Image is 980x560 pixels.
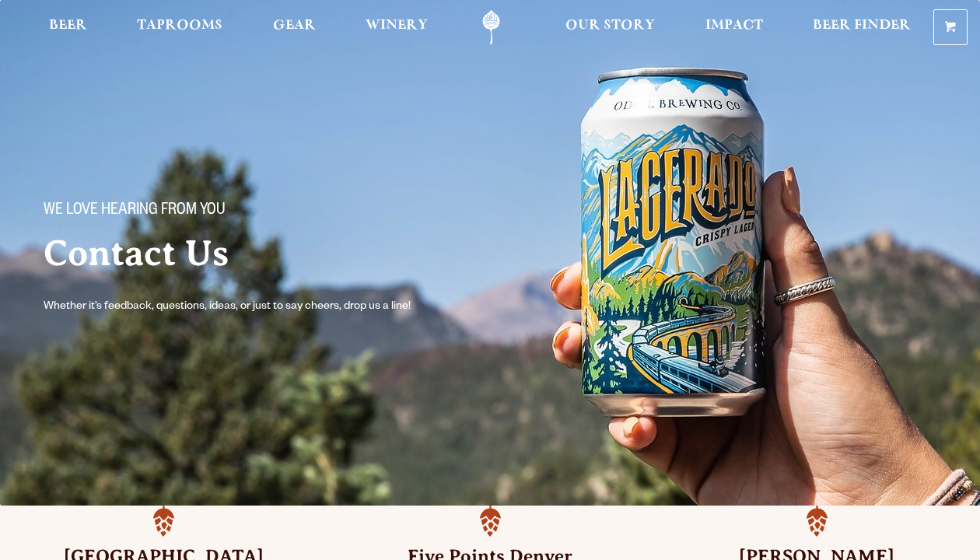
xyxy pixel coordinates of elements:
a: Beer Finder [803,10,921,45]
span: Taprooms [137,19,222,32]
a: Taprooms [127,10,233,45]
span: Our Story [565,19,655,32]
a: Our Story [555,10,665,45]
a: Gear [263,10,326,45]
span: Winery [366,19,428,32]
h2: Contact Us [44,234,529,273]
span: Beer Finder [813,19,911,32]
a: Odell Home [462,10,520,45]
p: Whether it’s feedback, questions, ideas, or just to say cheers, drop us a line! [44,298,442,317]
a: Impact [695,10,773,45]
a: Winery [355,10,438,45]
span: We love hearing from you [44,201,226,222]
a: Beer [39,10,97,45]
span: Gear [273,19,316,32]
span: Beer [49,19,87,32]
span: Impact [705,19,763,32]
